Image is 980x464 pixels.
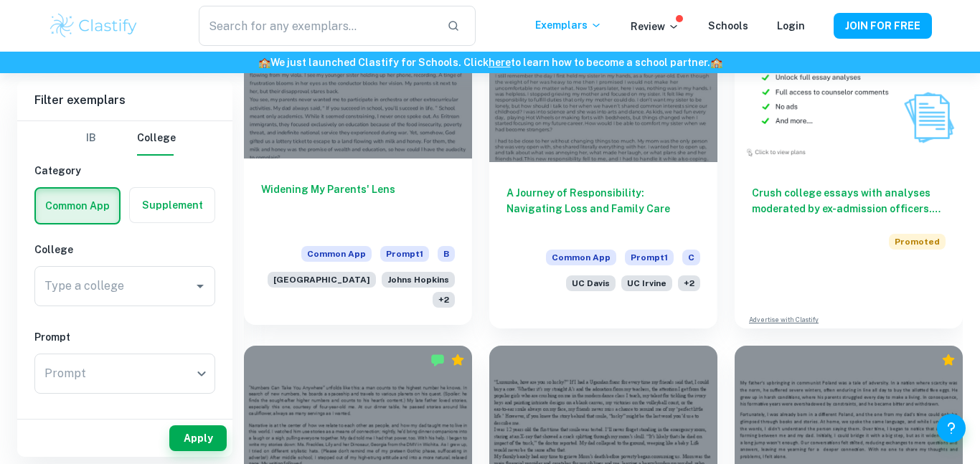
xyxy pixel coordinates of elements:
[631,19,679,34] p: Review
[489,57,511,68] a: here
[566,275,616,291] span: UC Davis
[834,13,932,39] button: JOIN FOR FREE
[48,11,139,40] img: Clastify logo
[451,353,465,367] div: Premium
[708,20,748,32] a: Schools
[34,163,215,179] h6: Category
[382,272,455,288] span: Johns Hopkins
[169,425,227,451] button: Apply
[889,234,946,250] span: Promoted
[258,57,270,68] span: 🏫
[941,353,956,367] div: Premium
[710,57,722,68] span: 🏫
[137,121,176,156] button: College
[130,188,215,222] button: Supplement
[430,353,445,367] img: Marked
[199,6,435,46] input: Search for any exemplars...
[752,185,946,217] h6: Crush college essays with analyses moderated by ex-admission officers. Upgrade now
[36,189,119,223] button: Common App
[3,55,977,70] h6: We just launched Clastify for Schools. Click to learn how to become a school partner.
[937,414,966,442] button: Help and Feedback
[17,80,232,120] h6: Filter exemplars
[34,242,215,257] h6: College
[34,329,215,345] h6: Prompt
[777,20,805,32] a: Login
[438,246,455,262] span: B
[546,250,616,265] span: Common App
[678,275,700,291] span: + 2
[380,246,429,262] span: Prompt 1
[190,276,210,296] button: Open
[433,292,455,308] span: + 2
[749,315,819,325] a: Advertise with Clastify
[74,121,176,156] div: Filter type choice
[507,185,700,232] h6: A Journey of Responsibility: Navigating Loss and Family Care
[621,275,672,291] span: UC Irvine
[301,246,372,262] span: Common App
[74,121,108,156] button: IB
[535,17,602,33] p: Exemplars
[682,250,700,265] span: C
[625,250,674,265] span: Prompt 1
[268,272,376,288] span: [GEOGRAPHIC_DATA]
[261,181,455,229] h6: Widening My Parents' Lens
